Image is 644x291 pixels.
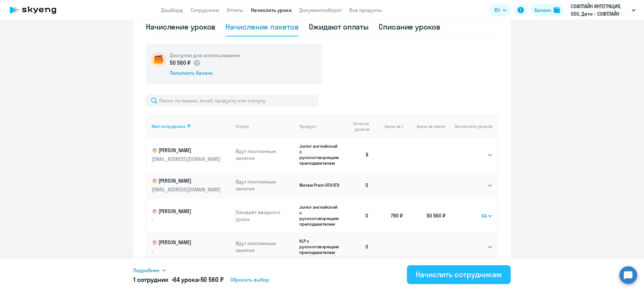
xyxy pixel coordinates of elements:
h5: Доступно для использования [170,52,240,59]
span: 50 560 ₽ [201,276,224,283]
p: Идут постоянные занятия [236,178,295,192]
a: Дашборд [161,7,183,13]
a: child[PERSON_NAME][EMAIL_ADDRESS][DOMAIN_NAME] [152,177,230,193]
p: Junior английский с русскоговорящим преподавателем [299,204,342,227]
button: Начислить сотрудникам [407,265,511,284]
a: child[PERSON_NAME][EMAIL_ADDRESS][DOMAIN_NAME] [152,147,230,162]
div: Начисление пакетов [225,22,298,32]
p: Идут постоянные занятия [236,148,295,162]
div: Остаток уроков [347,121,374,132]
span: Остаток уроков [347,121,369,132]
p: [PERSON_NAME] [152,239,222,246]
div: Продукт [299,124,342,129]
div: Статус [236,124,249,129]
button: СОФТЛАЙН ИНТЕГРАЦИЯ, ООО, Дети - СОФТЛАЙН ИНТЕГРАЦИЯ Соц. пакет [568,3,639,18]
a: Отчеты [227,7,243,13]
p: 50 560 ₽ [170,59,201,67]
img: child [152,147,158,154]
div: Имя сотрудника [152,124,230,129]
p: Матем Prem ОГЭ/ЕГЭ [299,182,342,188]
div: Пополнить баланс [170,69,240,76]
img: child [152,178,158,184]
div: Имя сотрудника [152,124,185,129]
a: Документооборот [299,7,342,13]
div: Начисление уроков [146,22,215,32]
p: [EMAIL_ADDRESS][DOMAIN_NAME] [152,186,222,193]
th: Начислить уроков [446,115,497,138]
h5: 1 сотрудник • • [133,275,223,284]
p: KLP с русскоговорящим преподавателем [299,238,342,255]
div: Продукт [299,124,316,129]
span: RU [494,6,500,14]
a: child[PERSON_NAME]- [152,239,230,255]
div: Списание уроков [379,22,440,32]
p: - [152,217,222,223]
td: 50 560 ₽ [403,199,446,233]
p: [PERSON_NAME] [152,147,222,154]
div: Ожидают оплаты [309,22,369,32]
p: [PERSON_NAME] [152,177,222,185]
div: Баланс [535,6,551,14]
p: СОФТЛАЙН ИНТЕГРАЦИЯ, ООО, Дети - СОФТЛАЙН ИНТЕГРАЦИЯ Соц. пакет [571,3,629,18]
a: Сотрудники [191,7,219,13]
p: Ожидает вводного урока [236,209,295,222]
a: Все продукты [349,7,382,13]
img: balance [554,7,560,13]
span: Сбросить выбор [230,276,269,283]
a: child[PERSON_NAME]- [152,208,230,223]
th: Цена за 1 [374,115,403,138]
img: child [152,239,158,246]
p: - [152,248,222,255]
th: Цена за пакет [403,115,446,138]
p: Junior английский с русскоговорящим преподавателем [299,143,342,166]
span: Подробнее [133,266,159,274]
td: 790 ₽ [374,199,403,233]
p: [EMAIL_ADDRESS][DOMAIN_NAME] [152,156,222,162]
td: 0 [342,172,374,199]
div: Начислить сотрудникам [416,269,502,279]
button: Балансbalance [531,4,564,16]
td: 0 [342,199,374,233]
img: child [152,208,158,215]
td: 0 [342,233,374,261]
a: Начислить уроки [251,7,292,13]
span: 64 урока [173,276,199,283]
p: [PERSON_NAME] [152,208,222,215]
img: wallet-circle.png [151,52,166,67]
div: Статус [236,124,295,129]
button: RU [490,4,511,16]
input: Поиск по имени, email, продукту или статусу [146,94,318,107]
p: Идут постоянные занятия [236,240,295,254]
td: 8 [342,138,374,172]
